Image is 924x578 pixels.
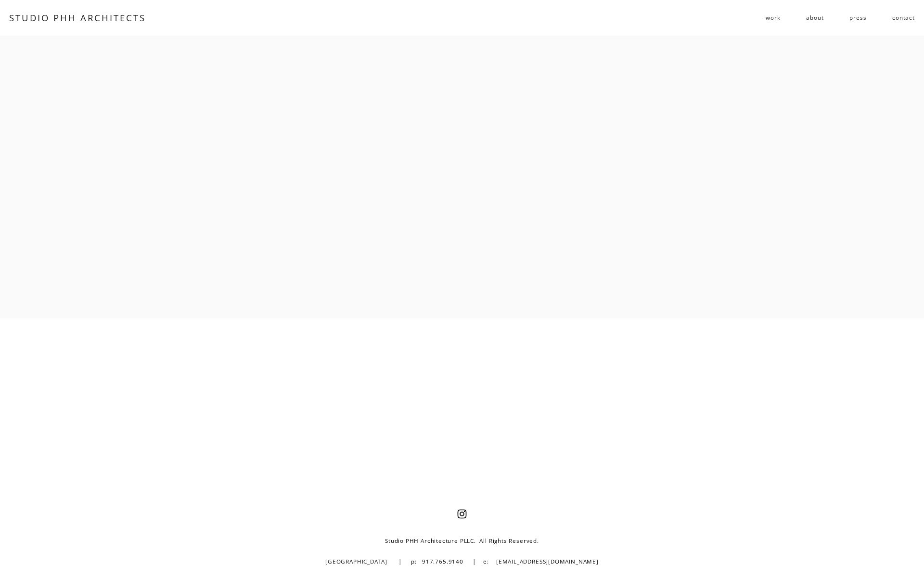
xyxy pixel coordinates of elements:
p: Studio PHH Architecture PLLC. All Rights Reserved. [199,534,725,548]
p: [GEOGRAPHIC_DATA] | p: 917.765.9140 | e: [EMAIL_ADDRESS][DOMAIN_NAME] [199,554,725,568]
a: Instagram [457,509,467,519]
a: contact [892,10,915,26]
a: folder dropdown [766,10,780,26]
span: work [766,11,780,25]
a: about [806,10,823,26]
a: press [849,10,866,26]
a: STUDIO PHH ARCHITECTS [9,12,146,24]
